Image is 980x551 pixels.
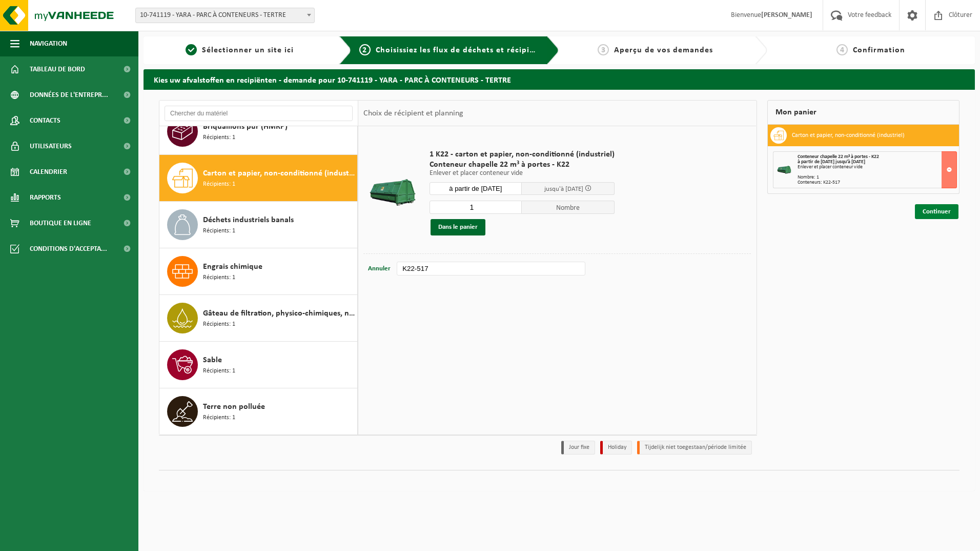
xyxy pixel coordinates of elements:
span: 2 [359,44,371,55]
span: Conditions d'accepta... [30,236,107,262]
div: Enlever et placer conteneur vide [798,165,957,170]
a: Continuer [915,204,958,219]
button: Annuler [367,262,392,276]
span: Sable [203,354,222,366]
span: 10-741119 - YARA - PARC À CONTENEURS - TERTRE [136,8,314,23]
button: Gâteau de filtration, physico-chimiques, non dangereux Récipients: 1 [159,295,358,342]
span: Contacts [30,108,60,133]
span: Conteneur chapelle 22 m³ à portes - K22 [430,160,615,170]
span: Sélectionner un site ici [202,46,294,54]
strong: [PERSON_NAME] [761,11,812,19]
span: Déchets industriels banals [203,214,294,226]
input: Sélectionnez date [430,182,522,195]
button: Carton et papier, non-conditionné (industriel) Récipients: 1 [159,155,358,202]
input: Chercher du matériel [165,106,353,121]
li: Jour fixe [561,441,595,455]
span: Engrais chimique [203,261,262,273]
span: Récipients: 1 [203,366,235,376]
span: Boutique en ligne [30,210,91,236]
span: Récipients: 1 [203,320,235,329]
a: 1Sélectionner un site ici [149,44,331,56]
span: Récipients: 1 [203,273,235,283]
span: Données de l'entrepr... [30,82,108,108]
span: Rapports [30,185,61,210]
span: Récipients: 1 [203,180,235,189]
input: par exemple C10-005 [397,262,585,275]
span: Terre non polluée [203,401,265,413]
div: Conteneurs: K22-517 [798,180,957,185]
div: Choix de récipient et planning [358,101,468,126]
button: Déchets industriels banals Récipients: 1 [159,202,358,248]
span: Choisissiez les flux de déchets et récipients [376,46,546,54]
li: Tijdelijk niet toegestaan/période limitée [637,441,752,455]
span: Navigation [30,31,67,56]
h2: Kies uw afvalstoffen en recipiënten - demande pour 10-741119 - YARA - PARC À CONTENEURS - TERTRE [144,69,975,89]
button: Sable Récipients: 1 [159,342,358,388]
span: Récipients: 1 [203,133,235,143]
span: Confirmation [853,46,905,54]
span: 1 [186,44,197,55]
span: Carton et papier, non-conditionné (industriel) [203,167,355,180]
h3: Carton et papier, non-conditionné (industriel) [792,127,905,144]
span: Récipients: 1 [203,226,235,236]
span: jusqu'à [DATE] [544,186,583,192]
div: Nombre: 1 [798,175,957,180]
span: Nombre [522,201,615,214]
div: Mon panier [767,100,960,125]
button: Briquaillons pur (HMRP) Récipients: 1 [159,108,358,155]
span: Briquaillons pur (HMRP) [203,121,288,133]
span: 4 [836,44,848,55]
strong: à partir de [DATE] jusqu'à [DATE] [798,159,865,165]
span: 1 K22 - carton et papier, non-conditionné (industriel) [430,149,615,160]
span: Récipients: 1 [203,413,235,423]
span: 10-741119 - YARA - PARC À CONTENEURS - TERTRE [135,8,315,23]
p: Enlever et placer conteneur vide [430,170,615,177]
span: Tableau de bord [30,56,85,82]
button: Dans le panier [431,219,485,235]
button: Terre non polluée Récipients: 1 [159,388,358,435]
span: Gâteau de filtration, physico-chimiques, non dangereux [203,307,355,320]
span: Calendrier [30,159,67,185]
button: Engrais chimique Récipients: 1 [159,248,358,295]
span: Utilisateurs [30,133,72,159]
span: Annuler [368,265,391,272]
li: Holiday [600,441,632,455]
span: Aperçu de vos demandes [614,46,713,54]
span: 3 [598,44,609,55]
span: Conteneur chapelle 22 m³ à portes - K22 [798,154,879,160]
